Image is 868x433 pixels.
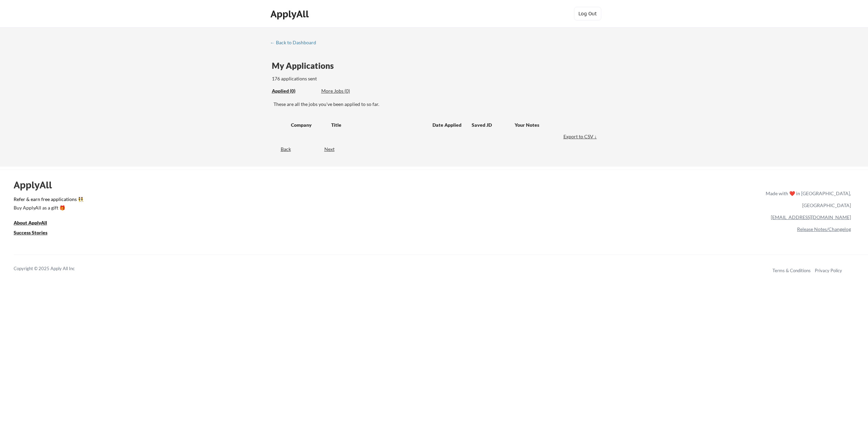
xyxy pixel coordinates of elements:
a: Buy ApplyAll as a gift 🎁 [14,204,82,213]
div: These are all the jobs you've been applied to so far. [274,101,599,108]
a: ← Back to Dashboard [270,40,321,47]
div: Next [324,146,342,153]
div: More Jobs (0) [321,88,371,94]
a: Refer & earn free applications 👯‍♀️ [14,197,623,204]
div: Export to CSV ↓ [563,133,599,140]
div: Applied (0) [272,88,316,94]
div: Date Applied [432,122,462,128]
div: 176 applications sent [272,75,404,82]
div: These are all the jobs you've been applied to so far. [272,88,316,95]
u: Success Stories [14,230,47,235]
a: Privacy Policy [815,268,842,273]
a: Terms & Conditions [773,268,811,273]
a: Success Stories [14,229,57,237]
div: Title [331,122,426,128]
div: Copyright © 2025 Apply All Inc [14,265,92,272]
div: Buy ApplyAll as a gift 🎁 [14,205,82,210]
button: Log Out [574,7,601,20]
a: [EMAIL_ADDRESS][DOMAIN_NAME] [771,214,851,220]
div: ApplyAll [270,8,311,20]
div: Saved JD [472,119,515,131]
div: My Applications [272,62,339,70]
div: ← Back to Dashboard [270,40,321,45]
u: About ApplyAll [14,220,47,226]
div: Back [270,146,291,153]
div: Your Notes [515,122,592,128]
div: ApplyAll [14,179,60,191]
div: Made with ❤️ in [GEOGRAPHIC_DATA], [GEOGRAPHIC_DATA] [763,187,851,211]
a: Release Notes/Changelog [797,226,851,232]
a: About ApplyAll [14,219,57,228]
div: Company [291,122,325,128]
div: These are job applications we think you'd be a good fit for, but couldn't apply you to automatica... [321,88,371,95]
